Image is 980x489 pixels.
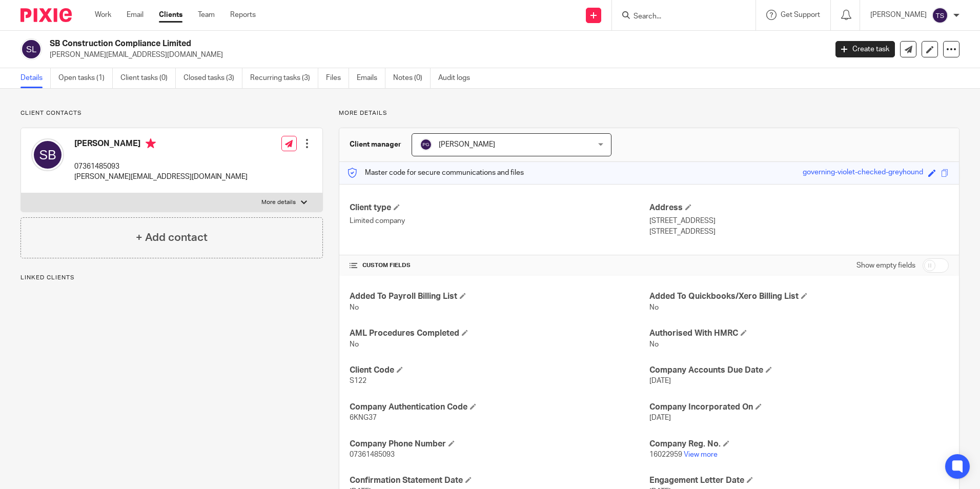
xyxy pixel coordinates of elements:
h4: [PERSON_NAME] [74,138,248,151]
span: [DATE] [649,414,671,421]
h4: Company Accounts Due Date [649,365,949,376]
a: Files [326,68,349,88]
h4: + Add contact [136,230,208,246]
h4: AML Procedures Completed [350,328,649,339]
span: No [350,341,359,348]
input: Search [632,12,725,22]
a: View more [684,451,718,458]
a: Clients [159,10,182,20]
span: No [649,304,659,311]
p: [STREET_ADDRESS] [649,227,949,237]
h3: Client manager [350,139,401,150]
span: 16022959 [649,451,682,458]
p: 07361485093 [74,161,248,172]
h4: Company Phone Number [350,439,649,450]
h4: Added To Quickbooks/Xero Billing List [649,291,949,302]
span: 6KNG37 [350,414,377,421]
h4: Client type [350,202,649,213]
div: governing-violet-checked-greyhound [803,167,923,179]
span: 07361485093 [350,451,395,458]
p: Limited company [350,216,649,226]
a: Create task [835,41,895,57]
h4: Client Code [350,365,649,376]
a: Details [21,68,51,88]
a: Team [198,10,215,20]
img: svg%3E [31,138,64,171]
span: No [350,304,359,311]
p: [PERSON_NAME][EMAIL_ADDRESS][DOMAIN_NAME] [74,172,248,182]
a: Email [127,10,144,20]
span: [DATE] [649,377,671,384]
img: svg%3E [21,38,42,60]
h4: Company Authentication Code [350,402,649,413]
img: svg%3E [420,138,432,151]
h4: Confirmation Statement Date [350,475,649,486]
img: svg%3E [932,7,948,24]
a: Audit logs [438,68,478,88]
p: Client contacts [21,109,323,117]
h4: Company Reg. No. [649,439,949,450]
p: Linked clients [21,274,323,282]
p: [STREET_ADDRESS] [649,216,949,226]
h4: Engagement Letter Date [649,475,949,486]
img: Pixie [21,8,72,22]
a: Closed tasks (3) [183,68,242,88]
h4: Company Incorporated On [649,402,949,413]
p: More details [339,109,959,117]
i: Primary [146,138,156,149]
a: Work [95,10,111,20]
p: Master code for secure communications and files [347,168,524,178]
a: Recurring tasks (3) [250,68,318,88]
a: Client tasks (0) [120,68,176,88]
h4: Address [649,202,949,213]
label: Show empty fields [856,260,915,271]
h4: Added To Payroll Billing List [350,291,649,302]
p: [PERSON_NAME] [870,10,927,20]
p: [PERSON_NAME][EMAIL_ADDRESS][DOMAIN_NAME] [50,50,820,60]
h4: CUSTOM FIELDS [350,261,649,270]
span: No [649,341,659,348]
a: Reports [230,10,256,20]
a: Notes (0) [393,68,431,88]
span: S122 [350,377,366,384]
a: Open tasks (1) [58,68,113,88]
span: Get Support [781,11,820,18]
span: [PERSON_NAME] [439,141,495,148]
h4: Authorised With HMRC [649,328,949,339]
a: Emails [357,68,385,88]
h2: SB Construction Compliance Limited [50,38,666,49]
p: More details [261,198,296,207]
